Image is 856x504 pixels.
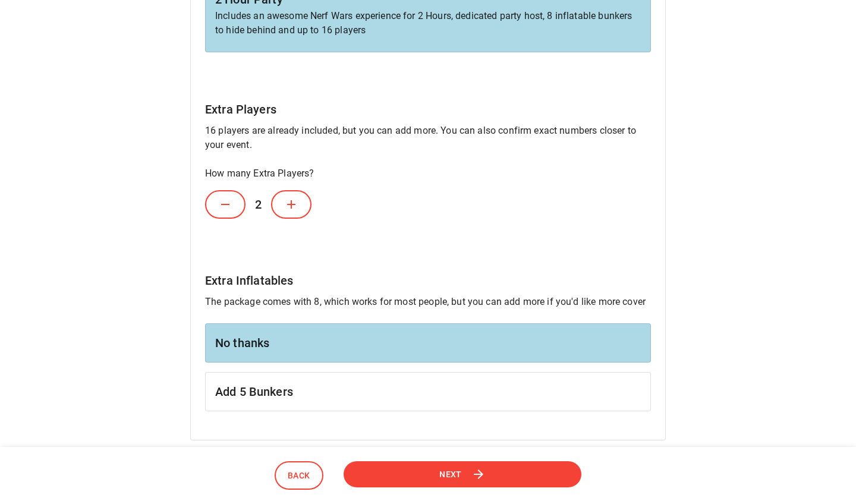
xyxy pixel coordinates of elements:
button: Back [275,461,323,490]
p: How many Extra Players? [205,166,651,181]
p: The package comes with 8, which works for most people, but you can add more if you'd like more cover [205,295,651,309]
h6: Extra Players [205,100,651,119]
button: Next [343,461,581,487]
p: Includes an awesome Nerf Wars experience for 2 Hours, dedicated party host, 8 inflatable bunkers ... [215,9,641,37]
h6: 2 [246,185,271,223]
h6: No thanks [215,333,641,352]
span: Next [439,467,462,481]
h6: Extra Inflatables [205,271,651,290]
p: 16 players are already included, but you can add more. You can also confirm exact numbers closer ... [205,124,651,152]
span: Back [288,468,310,483]
h6: Add 5 Bunkers [215,382,641,401]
